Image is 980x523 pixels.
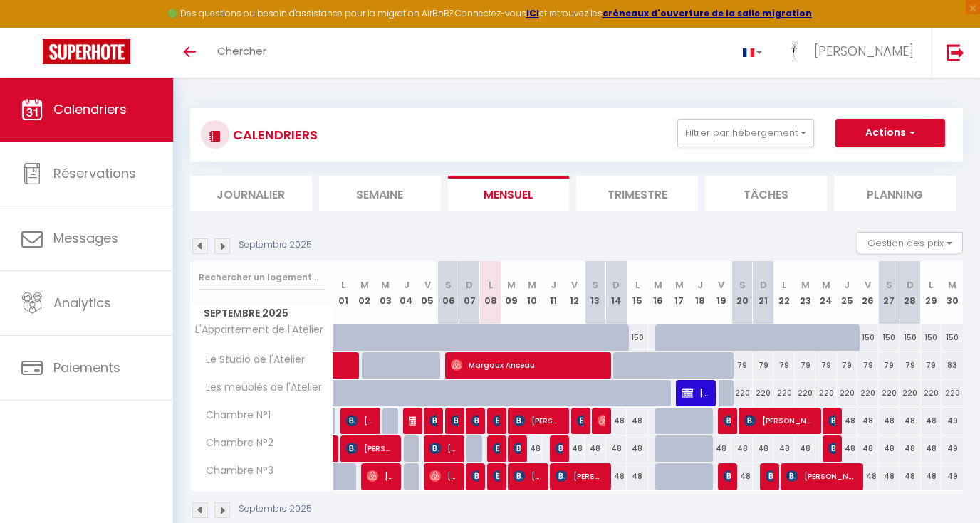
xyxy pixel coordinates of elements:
[947,43,964,61] img: logout
[381,278,390,292] abbr: M
[551,278,556,292] abbr: J
[592,278,598,292] abbr: S
[857,232,963,253] button: Gestion des prix
[753,352,773,379] div: 79
[556,435,563,462] span: [PERSON_NAME]
[921,324,942,351] div: 150
[669,261,689,324] th: 17
[724,407,731,434] span: [PERSON_NAME]
[837,261,857,324] th: 25
[865,278,871,292] abbr: V
[900,408,920,434] div: 48
[697,278,703,292] abbr: J
[585,435,605,462] div: 48
[837,352,857,379] div: 79
[360,278,369,292] abbr: M
[493,435,500,462] span: [PERSON_NAME]
[753,261,773,324] th: 21
[451,407,458,434] span: [PERSON_NAME]
[43,39,130,64] img: Super Booking
[53,100,127,118] span: Calendriers
[744,407,813,434] span: [PERSON_NAME]
[773,435,794,462] div: 48
[603,7,812,19] a: créneaux d'ouverture de la salle migration
[921,435,942,462] div: 48
[424,278,431,292] abbr: V
[598,407,605,434] span: [PERSON_NAME]
[795,261,815,324] th: 23
[514,407,562,434] span: [PERSON_NAME]
[448,176,570,211] li: Mensuel
[921,380,942,406] div: 220
[606,435,627,462] div: 48
[773,28,932,78] a: ... [PERSON_NAME]
[718,278,724,292] abbr: V
[514,463,541,490] span: [PERSON_NAME]
[193,324,323,335] span: L'Appartement de l'Atelier
[900,435,920,462] div: 48
[612,278,620,292] abbr: D
[417,261,437,324] th: 05
[879,435,900,462] div: 48
[942,463,963,490] div: 49
[507,278,516,292] abbr: M
[753,435,773,462] div: 48
[711,435,731,462] div: 48
[480,261,501,324] th: 08
[627,324,647,351] div: 150
[493,463,500,490] span: [PERSON_NAME]
[53,164,136,182] span: Réservations
[445,278,452,292] abbr: S
[879,463,900,490] div: 48
[689,261,710,324] th: 18
[489,278,493,292] abbr: L
[731,435,752,462] div: 48
[627,463,647,490] div: 48
[900,463,920,490] div: 48
[929,278,933,292] abbr: L
[731,352,752,379] div: 79
[522,435,543,462] div: 48
[193,380,325,396] span: Les meublés de l'Atelier
[571,278,578,292] abbr: V
[627,435,647,462] div: 48
[459,261,479,324] th: 07
[857,352,878,379] div: 79
[942,435,963,462] div: 49
[199,265,325,290] input: Rechercher un logement...
[207,28,277,78] a: Chercher
[564,261,585,324] th: 12
[493,407,500,434] span: [PERSON_NAME]
[576,176,698,211] li: Trimestre
[942,408,963,434] div: 49
[921,463,942,490] div: 48
[773,380,794,406] div: 220
[795,352,815,379] div: 79
[375,261,395,324] th: 03
[346,435,395,462] span: [PERSON_NAME]
[942,352,963,379] div: 83
[705,176,827,211] li: Tâches
[815,352,836,379] div: 79
[900,261,920,324] th: 28
[606,408,627,434] div: 48
[333,261,354,324] th: 01
[229,119,318,151] h3: CALENDRIERS
[367,463,395,490] span: [PERSON_NAME]
[942,261,963,324] th: 30
[815,261,836,324] th: 24
[773,352,794,379] div: 79
[711,261,731,324] th: 19
[471,407,479,434] span: [PERSON_NAME]
[837,435,857,462] div: 48
[526,7,539,19] strong: ICI
[815,380,836,406] div: 220
[191,303,333,324] span: Septembre 2025
[193,435,277,451] span: Chambre N°2
[53,359,120,376] span: Paiements
[837,408,857,434] div: 48
[900,352,920,379] div: 79
[900,380,920,406] div: 220
[635,278,640,292] abbr: L
[404,278,410,292] abbr: J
